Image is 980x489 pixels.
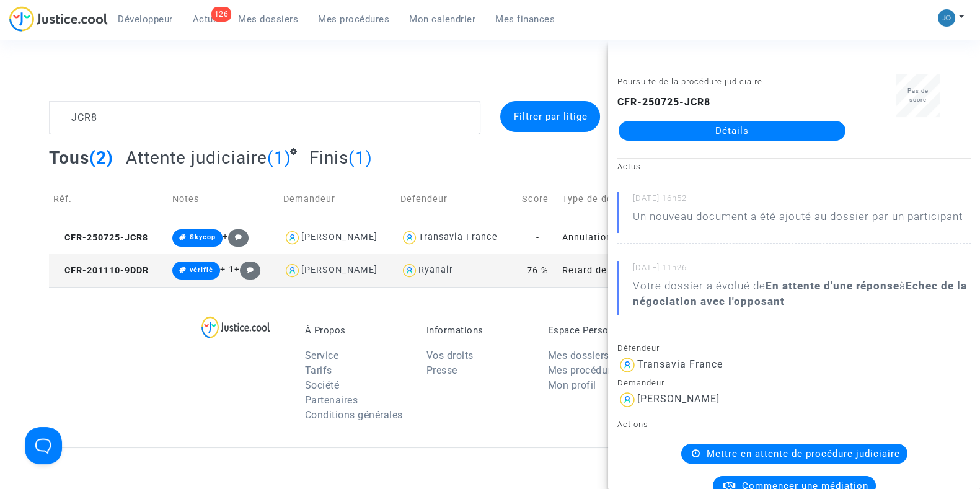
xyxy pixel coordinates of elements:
small: Actions [617,420,648,429]
span: Mes finances [495,14,555,25]
a: Société [305,379,340,391]
span: Tous [49,148,89,168]
a: Mes dossiers [548,350,609,361]
span: Mettre en attente de procédure judiciaire [707,448,900,459]
td: Retard de vol à l'arrivée (Règlement CE n°261/2004) [558,254,700,287]
img: icon-user.svg [617,355,637,375]
span: (1) [267,148,291,168]
img: icon-user.svg [283,229,301,247]
span: (1) [348,148,373,168]
div: [PERSON_NAME] [301,232,377,242]
div: Transavia France [418,232,498,242]
span: Skycop [190,233,216,241]
div: Transavia France [637,358,723,370]
td: Réf. [49,177,168,221]
img: icon-user.svg [283,262,301,280]
span: Attente judiciaire [126,148,267,168]
img: tab_domain_overview_orange.svg [50,72,60,82]
span: Mes dossiers [238,14,298,25]
a: Mon profil [548,379,596,391]
b: CFR-250725-JCR8 [617,96,710,108]
b: En attente d'une réponse [766,280,899,292]
span: (2) [89,148,113,168]
small: Actus [617,162,641,171]
div: Domaine: [DOMAIN_NAME] [32,32,140,42]
a: 126Actus [183,10,229,29]
a: Mes procédures [308,10,399,29]
small: Défendeur [617,343,660,353]
a: Mes finances [485,10,565,29]
a: Tarifs [305,364,332,376]
div: 126 [211,7,232,22]
small: Demandeur [617,378,664,387]
img: 45a793c8596a0d21866ab9c5374b5e4b [938,9,955,27]
td: Score [518,177,558,221]
small: Poursuite de la procédure judiciaire [617,77,762,86]
p: Espace Personnel [548,325,651,336]
span: Finis [309,148,348,168]
a: Presse [426,364,457,376]
div: [PERSON_NAME] [637,393,720,405]
a: Mes dossiers [228,10,308,29]
p: Un nouveau document a été ajouté au dossier par un participant [633,209,963,231]
a: Partenaires [305,394,358,406]
span: + [223,231,249,242]
span: Développeur [118,14,173,25]
div: Ryanair [418,265,453,275]
td: Annulation de vol (Règlement CE n°261/2004) [558,221,700,254]
div: [PERSON_NAME] [301,265,377,275]
span: + 1 [220,264,234,275]
p: À Propos [305,325,408,336]
span: CFR-201110-9DDR [53,265,149,276]
p: Informations [426,325,529,336]
img: jc-logo.svg [9,6,108,32]
img: logo-lg.svg [201,316,270,338]
a: Mes procédures [548,364,622,376]
span: + [234,264,261,275]
span: Actus [193,14,219,25]
img: icon-user.svg [617,390,637,410]
span: Mes procédures [318,14,389,25]
img: tab_keywords_by_traffic_grey.svg [141,72,151,82]
a: Service [305,350,339,361]
a: Vos droits [426,350,474,361]
img: website_grey.svg [20,32,30,42]
img: icon-user.svg [400,262,418,280]
td: Notes [168,177,279,221]
a: Conditions générales [305,409,403,421]
td: Demandeur [279,177,397,221]
span: 76 % [527,265,549,276]
span: vérifié [190,266,213,274]
div: Domaine [64,73,95,81]
span: - [536,232,539,243]
a: Développeur [108,10,183,29]
td: Type de dossier [558,177,700,221]
td: Defendeur [396,177,517,221]
span: CFR-250725-JCR8 [53,232,148,243]
span: Pas de score [907,87,929,103]
a: Mon calendrier [399,10,485,29]
div: Votre dossier a évolué de à [633,278,971,309]
span: Mon calendrier [409,14,475,25]
iframe: Help Scout Beacon - Open [25,427,62,464]
small: [DATE] 11h26 [633,262,971,278]
span: Filtrer par litige [513,111,587,122]
small: [DATE] 16h52 [633,193,971,209]
div: v 4.0.25 [35,20,61,30]
div: Mots-clés [154,73,190,81]
img: icon-user.svg [400,229,418,247]
a: Détails [619,121,845,141]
